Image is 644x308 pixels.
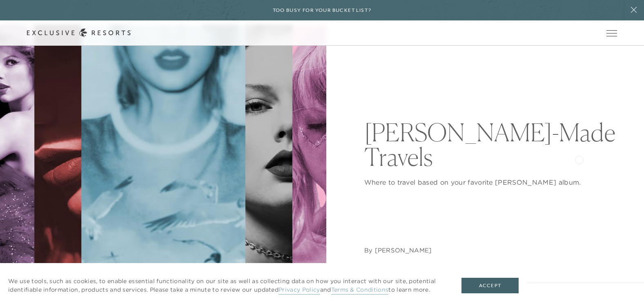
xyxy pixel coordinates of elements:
[8,277,445,294] p: We use tools, such as cookies, to enable essential functionality on our site as well as collectin...
[364,177,617,187] p: Where to travel based on your favorite [PERSON_NAME] album.
[606,30,617,36] button: Open navigation
[331,286,389,295] a: Terms & Conditions
[279,286,320,295] a: Privacy Policy
[273,7,372,14] h6: Too busy for your bucket list?
[364,120,617,169] h1: [PERSON_NAME]-Made Travels
[364,246,432,254] address: By [PERSON_NAME]
[461,278,519,293] button: Accept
